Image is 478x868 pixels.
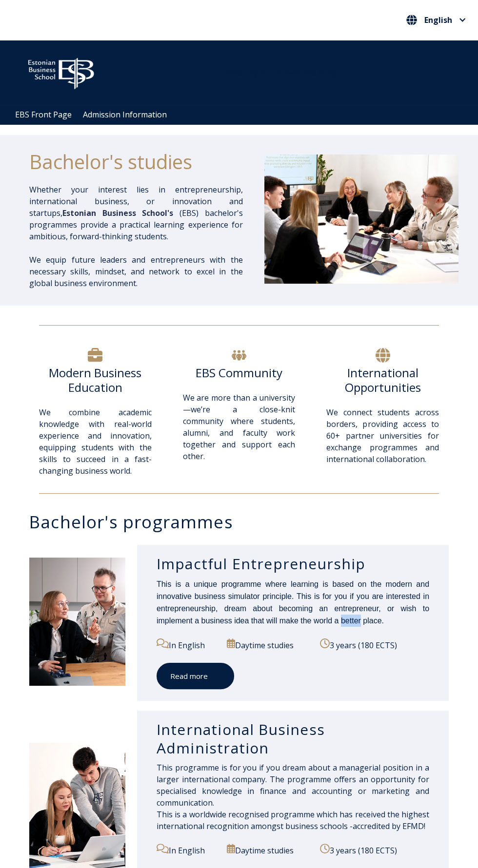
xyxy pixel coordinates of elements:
img: Bachelor's at EBS [264,154,458,284]
h6: EBS Community [183,366,296,380]
img: Impactful Entrepreneurship [29,558,125,686]
a: accredited by EFMD [353,821,424,831]
h3: Impactful Entrepreneurship [157,555,429,573]
a: Read more [157,663,234,690]
span: Estonian Business School's [62,208,173,218]
p: Daytime studies [227,844,313,856]
p: We connect students across borders, providing access to 60+ partner universities for exchange pro... [326,406,439,465]
p: Whether your interest lies in entrepreneurship, international business, or innovation and startup... [29,184,243,242]
a: Admission Information [83,109,167,120]
p: 3 years (180 ECTS) [320,638,429,651]
h1: Bachelor's studies [29,150,243,174]
span: Community for Growth and Resp [216,67,336,78]
h3: Bachelor's programmes [29,513,458,530]
p: Daytime studies [227,638,313,651]
p: We equip future leaders and entrepreneurs with the necessary skills, mindset, and network to exce... [29,254,243,289]
button: English [404,12,468,28]
p: We are more than a university—we’re a close-knit community where students, alumni, and faculty wo... [183,392,296,474]
span: This programme is for you if you dream about a managerial position in a larger international comp... [157,762,429,831]
h3: International Business Administration [157,720,429,757]
h6: International Opportunities [326,366,439,395]
span: We combine academic knowledge with real-world experience and innovation, equipping students with ... [39,407,152,476]
div: Navigation Menu [10,105,478,125]
nav: Select your language [404,12,468,28]
span: English [424,16,452,24]
p: In English [157,638,219,651]
img: ebs_logo2016_white [20,50,102,92]
a: EBS Front Page [15,109,72,120]
h6: Modern Business Education [39,366,152,395]
p: In English [157,844,219,856]
p: 3 years (180 ECTS) [320,844,429,856]
span: This is a unique programme where learning is based on the modern and innovative business simulato... [157,580,429,625]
